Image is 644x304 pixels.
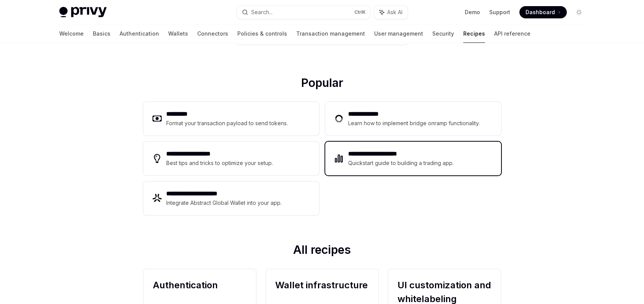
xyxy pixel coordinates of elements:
[120,25,159,43] a: Authentication
[296,25,365,43] a: Transaction management
[59,25,84,43] a: Welcome
[168,25,188,43] a: Wallets
[251,8,273,17] div: Search...
[325,102,501,136] a: **** **** ***Learn how to implement bridge onramp functionality.
[197,25,228,43] a: Connectors
[143,76,501,93] h2: Popular
[463,25,485,43] a: Recipes
[489,8,510,16] a: Support
[166,198,282,208] div: Integrate Abstract Global Wallet into your app.
[348,119,482,128] div: Learn how to implement bridge onramp functionality.
[354,9,366,15] span: Ctrl K
[93,25,110,43] a: Basics
[387,8,402,16] span: Ask AI
[519,6,567,18] a: Dashboard
[143,243,501,260] h2: All recipes
[59,7,107,18] img: light logo
[237,5,370,19] button: Search...CtrlK
[465,8,480,16] a: Demo
[166,119,288,128] div: Format your transaction payload to send tokens.
[237,25,287,43] a: Policies & controls
[494,25,530,43] a: API reference
[432,25,454,43] a: Security
[143,102,319,136] a: **** ****Format your transaction payload to send tokens.
[374,5,408,19] button: Ask AI
[348,159,454,168] div: Quickstart guide to building a trading app.
[526,8,555,16] span: Dashboard
[166,159,274,168] div: Best tips and tricks to optimize your setup.
[374,25,423,43] a: User management
[573,6,585,18] button: Toggle dark mode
